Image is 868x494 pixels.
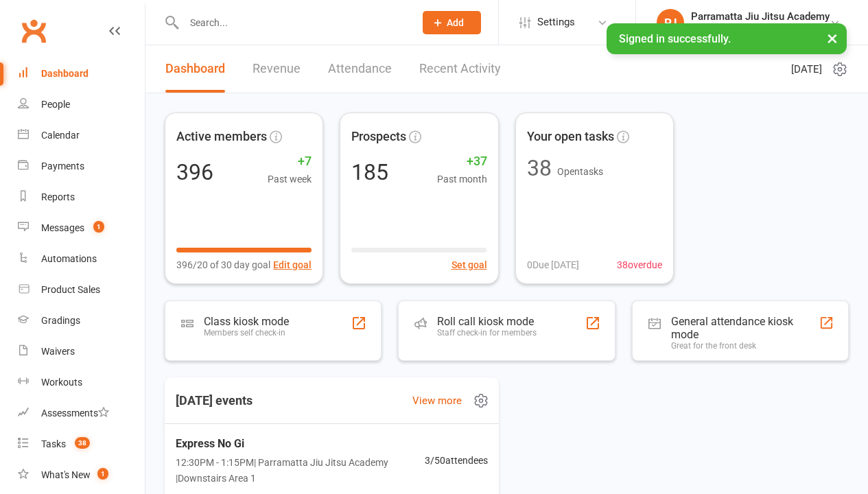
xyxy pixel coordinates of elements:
div: Workouts [41,377,82,388]
span: Active members [176,127,267,147]
span: 1 [93,221,104,233]
div: 396 [176,161,213,183]
span: [DATE] [791,61,822,78]
span: 38 [75,437,90,449]
div: Dashboard [41,68,89,79]
span: Open tasks [557,166,603,177]
span: Express No Gi [176,435,425,453]
div: Automations [41,253,97,264]
a: Reports [18,182,145,213]
div: PJ [657,9,684,36]
span: 38 overdue [617,257,662,272]
div: General attendance kiosk mode [671,315,819,341]
div: Waivers [41,346,75,357]
div: Parramatta Jiu Jitsu Academy [691,23,830,35]
a: View more [412,392,462,409]
span: Past week [268,172,312,187]
a: Assessments [18,398,145,429]
a: Dashboard [165,45,225,93]
span: +7 [268,152,312,172]
div: Parramatta Jiu Jitsu Academy [691,10,830,23]
div: What's New [41,469,91,480]
a: Revenue [253,45,301,93]
h3: [DATE] events [165,388,263,413]
div: Calendar [41,130,80,141]
span: +37 [437,152,487,172]
span: Settings [537,7,575,38]
div: People [41,99,70,110]
input: Search... [180,13,405,32]
button: Set goal [451,257,487,272]
div: Product Sales [41,284,100,295]
button: × [820,23,845,53]
div: Tasks [41,438,66,449]
span: 3 / 50 attendees [425,453,488,468]
a: Attendance [328,45,392,93]
div: Reports [41,191,75,202]
div: Payments [41,161,84,172]
button: Add [423,11,481,34]
div: Gradings [41,315,80,326]
a: Gradings [18,305,145,336]
span: Add [447,17,464,28]
span: 1 [97,468,108,480]
a: Payments [18,151,145,182]
span: Past month [437,172,487,187]
div: Class kiosk mode [204,315,289,328]
a: Dashboard [18,58,145,89]
a: Waivers [18,336,145,367]
span: 396/20 of 30 day goal [176,257,270,272]
span: 12:30PM - 1:15PM | Parramatta Jiu Jitsu Academy | Downstairs Area 1 [176,455,425,486]
a: What's New1 [18,460,145,491]
a: Product Sales [18,274,145,305]
span: Your open tasks [527,127,614,147]
button: Edit goal [273,257,312,272]
a: Tasks 38 [18,429,145,460]
a: Automations [18,244,145,274]
div: 38 [527,157,552,179]
span: Signed in successfully. [619,32,731,45]
a: Messages 1 [18,213,145,244]
a: Recent Activity [419,45,501,93]
div: 185 [351,161,388,183]
a: Calendar [18,120,145,151]
div: Staff check-in for members [437,328,537,338]
span: 0 Due [DATE] [527,257,579,272]
div: Messages [41,222,84,233]
div: Roll call kiosk mode [437,315,537,328]
span: Prospects [351,127,406,147]
div: Great for the front desk [671,341,819,351]
a: People [18,89,145,120]
div: Members self check-in [204,328,289,338]
div: Assessments [41,408,109,419]
a: Workouts [18,367,145,398]
a: Clubworx [16,14,51,48]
